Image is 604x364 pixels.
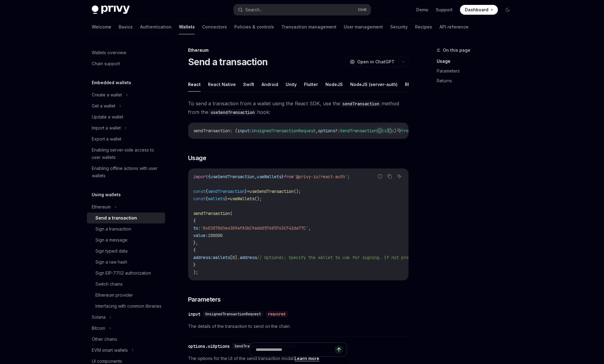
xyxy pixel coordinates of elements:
[208,196,225,201] span: wallets
[245,6,262,13] div: Search...
[95,258,127,266] div: Sign a raw hash
[443,47,470,54] span: On this page
[386,126,394,134] button: Copy the contents from the code block
[87,212,165,223] a: Send a transaction
[95,247,128,255] div: Sign typed data
[87,58,165,69] a: Chain support
[193,211,230,216] span: sendTransaction
[386,172,394,180] button: Copy the contents from the code block
[92,165,161,179] div: Enabling offline actions with user wallets
[188,56,268,67] h1: Send a transaction
[188,99,409,116] span: To send a transaction from a wallet using the React SDK, use the method from the hook:
[179,20,195,34] a: Wallets
[193,218,196,223] span: {
[92,347,128,354] div: EVM smart wallets
[193,225,201,231] span: to:
[210,174,254,179] span: useSendTransaction
[340,128,394,133] span: SendTransactionOptions
[416,7,428,13] a: Demo
[188,154,206,162] span: Usage
[230,128,237,133] span: : (
[95,291,133,299] div: Ethereum provider
[325,77,343,92] button: NodeJS
[92,60,120,67] div: Chain support
[188,47,409,53] div: Ethereum
[92,203,111,211] div: Ethereum
[437,76,517,86] a: Returns
[234,4,371,15] button: Search...CtrlK
[208,109,257,116] code: useSendTransaction
[439,20,469,34] a: API reference
[188,77,201,92] button: React
[232,255,235,260] span: 0
[87,290,165,301] a: Ethereum provider
[87,133,165,144] a: Export a wallet
[235,255,240,260] span: ].
[395,172,403,180] button: Ask AI
[87,334,165,345] a: Other chains
[346,57,398,67] button: Open in ChatGPT
[208,77,236,92] button: React Native
[87,246,165,257] a: Sign typed data
[92,91,122,99] div: Create a wallet
[237,128,250,133] span: input
[245,189,247,194] span: }
[95,214,137,222] div: Send a transaction
[344,20,383,34] a: User management
[92,336,117,343] div: Other chains
[247,189,250,194] span: =
[92,113,123,121] div: Update a wallet
[202,20,227,34] a: Connectors
[395,126,403,134] button: Ask AI
[140,20,172,34] a: Authentication
[234,20,274,34] a: Policies & controls
[230,211,232,216] span: (
[225,196,228,201] span: }
[188,295,221,304] span: Parameters
[460,5,498,15] a: Dashboard
[358,7,367,12] span: Ctrl K
[193,233,208,238] span: value:
[92,146,161,161] div: Enabling server-side access to user wallets
[304,77,318,92] button: Flutter
[340,100,382,107] code: sendTransaction
[465,7,488,13] span: Dashboard
[92,325,105,332] div: Bitcoin
[318,128,335,133] span: options
[405,77,424,92] button: REST API
[87,279,165,290] a: Switch chains
[240,255,257,260] span: address
[119,20,133,34] a: Basics
[92,49,126,56] div: Wallets overview
[193,247,196,253] span: {
[87,111,165,122] a: Update a wallet
[376,172,384,180] button: Report incorrect code
[250,189,294,194] span: useSendTransaction
[205,312,261,317] span: UnsignedTransactionRequest
[390,20,408,34] a: Security
[230,196,254,201] span: useWallets
[208,189,245,194] span: sendTransaction
[436,7,453,13] a: Support
[92,6,130,14] img: dark logo
[228,196,230,201] span: =
[503,5,513,15] button: Toggle dark mode
[95,302,161,310] div: Interfacing with common libraries
[193,262,196,268] span: }
[201,225,308,231] span: '0xE3070d3e4309afA3bC9a6b057685743CF42da77C'
[193,255,213,260] span: address:
[316,128,318,133] span: ,
[335,345,343,354] button: Send message
[394,128,396,133] span: )
[92,191,121,198] h5: Using wallets
[193,240,198,246] span: },
[257,255,499,260] span: // Optional: Specify the wallet to use for signing. If not provided, the first wallet will be used.
[254,196,262,201] span: ();
[193,269,198,275] span: );
[193,174,208,179] span: import
[206,189,208,194] span: {
[350,77,398,92] button: NodeJS (server-auth)
[92,313,106,321] div: Solana
[92,20,111,34] a: Welcome
[206,196,208,201] span: {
